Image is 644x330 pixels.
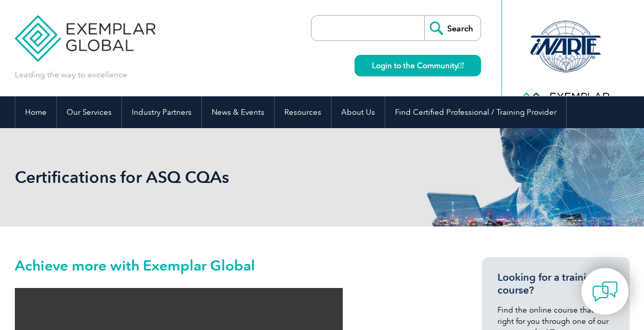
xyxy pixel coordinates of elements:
img: open_square.png [458,63,464,68]
h3: Looking for a training course? [497,271,614,297]
a: Login to the Community [355,55,481,76]
a: Home [15,96,56,128]
p: Leading the way to excellence [15,69,127,80]
a: Our Services [57,96,121,128]
h2: Certifications for ASQ CQAs [15,169,445,185]
input: Search [424,16,481,40]
a: Industry Partners [122,96,201,128]
a: About Us [331,96,385,128]
h2: Achieve more with Exemplar Global [15,257,445,274]
img: contact-chat.png [592,279,618,304]
a: News & Events [202,96,274,128]
a: Resources [275,96,331,128]
a: Find Certified Professional / Training Provider [385,96,566,128]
